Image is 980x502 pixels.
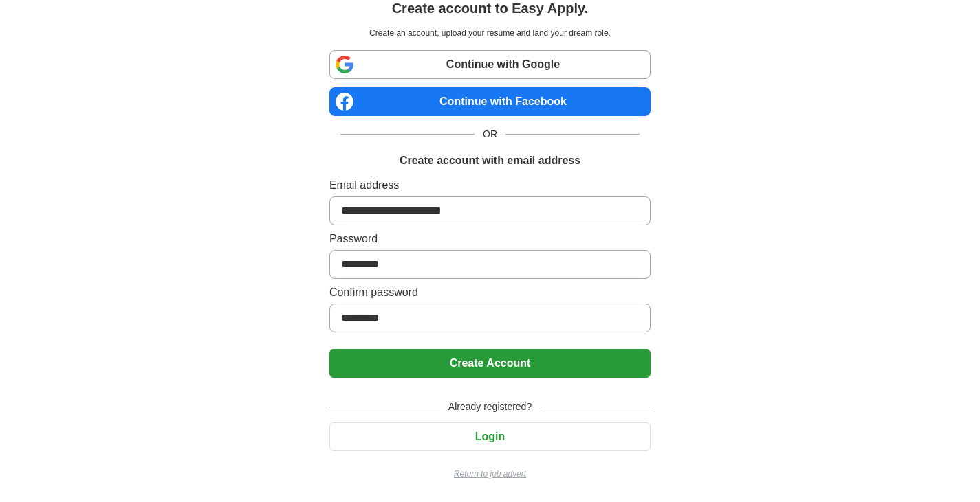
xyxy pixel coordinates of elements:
a: Return to job advert [329,468,651,480]
label: Password [329,231,651,247]
a: Continue with Google [329,50,651,79]
a: Login [329,431,651,442]
label: Confirm password [329,284,651,301]
span: OR [475,127,505,141]
span: Already registered? [440,400,540,414]
label: Email address [329,177,651,194]
h1: Create account with email address [400,152,580,169]
button: Login [329,422,651,451]
button: Create Account [329,349,651,378]
a: Continue with Facebook [329,87,651,116]
p: Create an account, upload your resume and land your dream role. [332,27,648,39]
